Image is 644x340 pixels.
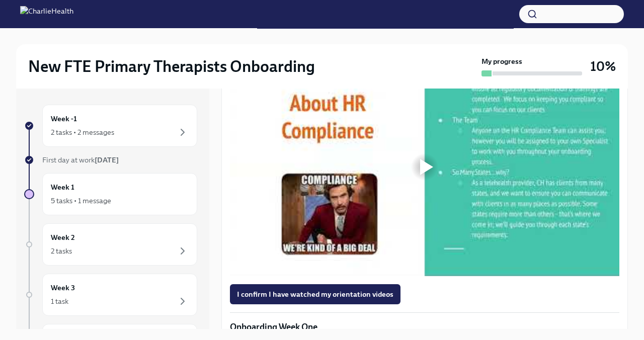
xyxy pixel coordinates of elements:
[51,246,72,256] div: 2 tasks
[481,56,522,66] strong: My progress
[20,6,73,22] img: CharlieHealth
[51,113,77,124] h6: Week -1
[230,321,619,333] p: Onboarding Week One
[51,296,68,306] div: 1 task
[24,223,197,266] a: Week 22 tasks
[24,155,197,165] a: First day at work[DATE]
[24,105,197,147] a: Week -12 tasks • 2 messages
[237,289,393,299] span: I confirm I have watched my orientation videos
[42,155,119,164] span: First day at work
[51,127,114,137] div: 2 tasks • 2 messages
[590,57,616,75] h3: 10%
[24,274,197,316] a: Week 31 task
[51,196,111,206] div: 5 tasks • 1 message
[230,284,400,304] button: I confirm I have watched my orientation videos
[51,232,75,243] h6: Week 2
[28,56,315,76] h2: New FTE Primary Therapists Onboarding
[51,282,75,293] h6: Week 3
[95,155,119,164] strong: [DATE]
[24,173,197,215] a: Week 15 tasks • 1 message
[51,182,74,193] h6: Week 1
